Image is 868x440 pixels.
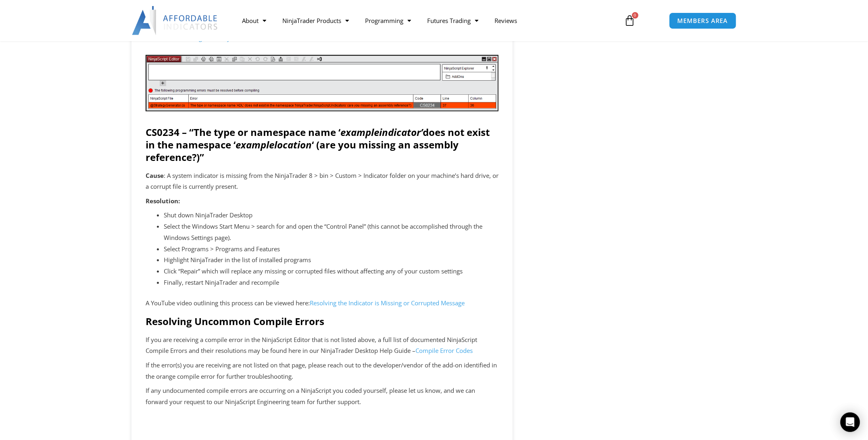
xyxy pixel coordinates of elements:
[274,11,357,30] a: NinjaTrader Products
[164,244,499,255] li: Select Programs > Programs and Features
[486,11,525,30] a: Reviews
[146,315,499,327] h2: Resolving Uncommon Compile Errors
[340,125,423,139] em: exampleindicator’
[234,11,615,30] nav: Menu
[357,11,419,30] a: Programming
[415,346,473,355] a: Compile Error Codes
[146,385,499,408] p: If any undocumented compile errors are occurring on a NinjaScript you coded yourself, please let ...
[164,277,499,288] li: Finally, restart NinjaTrader and recompile
[181,34,267,42] a: Missing Assembly or Reference
[146,171,164,179] strong: Cause
[146,125,490,164] strong: CS0234 – “The type or namespace name ‘ does not exist in the namespace ‘ ‘ (are you missing an as...
[419,11,486,30] a: Futures Trading
[632,12,638,19] span: 0
[146,298,499,309] p: A YouTube video outlining this process can be viewed here:
[234,11,274,30] a: About
[146,360,499,382] p: If the error(s) you are receiving are not listed on that page, please reach out to the developer/...
[146,170,499,193] p: : A system indicator is missing from the NinjaTrader 8 > bin > Custom > Indicator folder on your ...
[132,6,219,35] img: LogoAI | Affordable Indicators – NinjaTrader
[146,55,499,111] img: abf169a1f70c192207ed21f55ceb5c47.rtaImage
[164,221,499,244] li: Select the Windows Start Menu > search for and open the “Control Panel” (this cannot be accomplis...
[310,299,465,307] a: Resolving the Indicator is Missing or Corrupted Message
[164,210,499,221] li: Shut down NinjaTrader Desktop
[236,138,312,151] em: examplelocation
[678,18,728,24] span: MEMBERS AREA
[669,13,737,29] a: MEMBERS AREA
[164,254,499,266] li: Highlight NinjaTrader in the list of installed programs
[612,9,648,32] a: 0
[146,334,499,357] p: If you are receiving a compile error in the NinjaScript Editor that is not listed above, a full l...
[841,413,860,432] div: Open Intercom Messenger
[164,266,499,277] li: Click “Repair” which will replace any missing or corrupted files without affecting any of your cu...
[146,197,180,205] strong: Resolution:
